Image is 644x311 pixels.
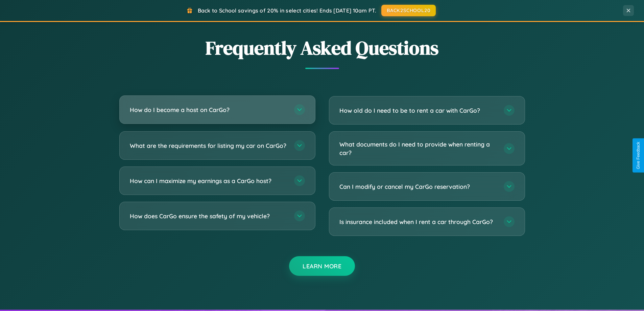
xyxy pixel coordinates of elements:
[130,141,287,150] h3: What are the requirements for listing my car on CarGo?
[636,142,641,169] div: Give Feedback
[198,7,376,14] span: Back to School savings of 20% in select cities! Ends [DATE] 10am PT.
[119,35,525,61] h2: Frequently Asked Questions
[289,256,355,276] button: Learn More
[339,140,497,157] h3: What documents do I need to provide when renting a car?
[381,5,436,16] button: BACK2SCHOOL20
[130,212,287,220] h3: How does CarGo ensure the safety of my vehicle?
[339,182,497,191] h3: Can I modify or cancel my CarGo reservation?
[339,218,497,226] h3: Is insurance included when I rent a car through CarGo?
[130,177,287,185] h3: How can I maximize my earnings as a CarGo host?
[339,106,497,115] h3: How old do I need to be to rent a car with CarGo?
[130,106,287,114] h3: How do I become a host on CarGo?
